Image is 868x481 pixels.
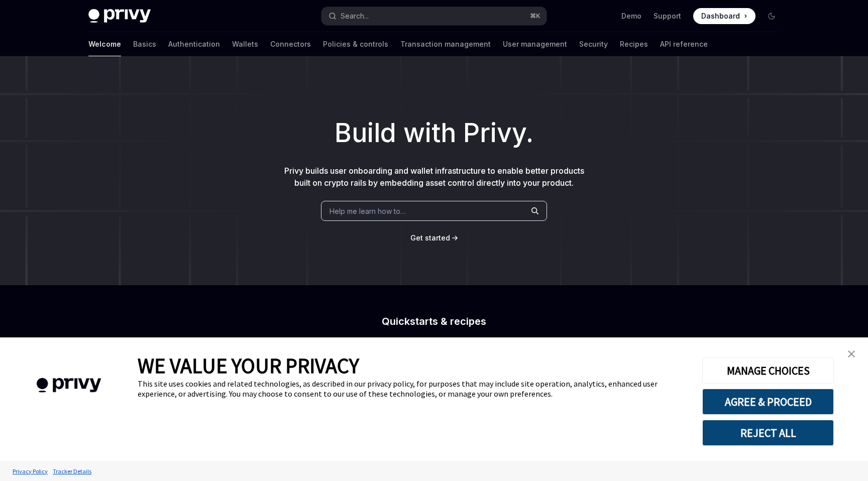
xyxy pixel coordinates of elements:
img: close banner [848,350,855,357]
button: Search...⌘K [321,7,547,25]
a: Policies & controls [323,32,388,56]
button: Toggle dark mode [764,8,780,24]
a: User management [503,32,567,56]
button: REJECT ALL [702,420,834,446]
img: dark logo [88,9,151,23]
span: Get started [410,233,450,242]
img: company logo [15,364,123,407]
a: close banner [841,344,861,364]
a: Security [579,32,608,56]
a: Support [654,11,681,21]
h1: Build with Privy. [16,113,852,153]
button: AGREE & PROCEED [702,389,834,415]
a: Welcome [88,32,121,56]
a: Wallets [232,32,258,56]
a: Demo [621,11,641,21]
button: MANAGE CHOICES [702,357,834,384]
a: API reference [660,32,708,56]
span: Help me learn how to… [330,206,406,216]
a: Basics [133,32,156,56]
span: ⌘ K [530,12,540,20]
div: This site uses cookies and related technologies, as described in our privacy policy, for purposes... [138,379,687,399]
h2: Quickstarts & recipes [257,316,611,326]
span: Privy builds user onboarding and wallet infrastructure to enable better products built on crypto ... [284,166,584,188]
a: Connectors [270,32,311,56]
a: Dashboard [693,8,755,24]
a: Authentication [168,32,220,56]
span: WE VALUE YOUR PRIVACY [138,352,359,379]
div: Search... [341,10,369,22]
a: Privacy Policy [10,462,50,480]
a: Get started [410,233,450,243]
a: Transaction management [400,32,491,56]
a: Recipes [620,32,648,56]
a: Tracker Details [50,462,94,480]
span: Dashboard [701,11,740,21]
